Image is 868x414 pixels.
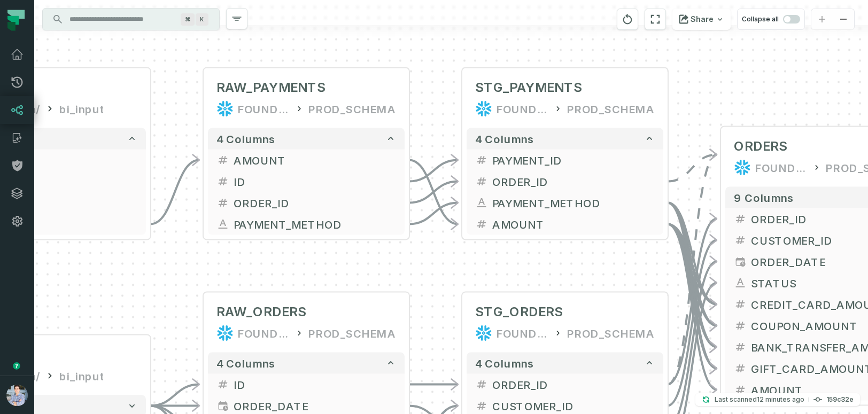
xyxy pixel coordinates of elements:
[208,171,405,192] button: ID
[734,234,747,247] span: decimal
[238,100,290,118] div: FOUNDATIONAL_DB
[216,175,229,188] span: decimal
[497,325,549,342] div: FOUNDATIONAL_DB
[150,385,199,406] g: Edge from af5e5d67cca43e9f7037d4bf05d55de7 to 1fb8df37f727000c8872213b437fc928
[234,398,396,414] span: ORDER_DATE
[475,175,488,188] span: decimal
[715,394,804,405] p: Last scanned
[826,396,854,403] h4: 159c32e
[234,377,396,393] span: ID
[567,100,655,118] div: PROD_SCHEMA
[467,150,663,171] button: PAYMENT_ID
[150,160,199,224] g: Edge from 4c1bf5a264361d99486b0e92d81fd463 to 616efa676917f6a678dd14162abb4313
[475,132,534,145] span: 4 columns
[668,224,717,390] g: Edge from c8867c613c347eb7857e509391c84b7d to 0dd85c77dd217d0afb16c7d4fb3eff19
[409,182,458,203] g: Edge from 616efa676917f6a678dd14162abb4313 to c8867c613c347eb7857e509391c84b7d
[216,303,306,321] span: RAW_ORDERS
[475,154,488,167] span: decimal
[467,214,663,235] button: AMOUNT
[734,362,747,375] span: decimal
[734,213,747,225] span: decimal
[216,197,229,209] span: decimal
[695,393,860,406] button: Last scanned[DATE] 9:17:29 PM159c32e
[216,400,229,412] span: timestamp
[475,303,563,321] span: STG_ORDERS
[216,378,229,391] span: decimal
[668,155,717,182] g: Edge from c8867c613c347eb7857e509391c84b7d to 0dd85c77dd217d0afb16c7d4fb3eff19
[208,214,405,235] button: PAYMENT_METHOD
[492,398,655,414] span: CUSTOMER_ID
[475,378,488,391] span: decimal
[208,192,405,214] button: ORDER_ID
[467,374,663,395] button: ORDER_ID
[409,160,458,224] g: Edge from 616efa676917f6a678dd14162abb4313 to c8867c613c347eb7857e509391c84b7d
[59,100,103,118] div: bi_input
[467,171,663,192] button: ORDER_ID
[475,197,488,209] span: string
[196,13,208,26] span: Press ⌘ + K to focus the search bar
[492,195,655,211] span: PAYMENT_METHOD
[734,341,747,354] span: decimal
[755,159,808,176] div: FOUNDATIONAL_DB
[734,319,747,332] span: decimal
[668,224,717,369] g: Edge from c8867c613c347eb7857e509391c84b7d to 0dd85c77dd217d0afb16c7d4fb3eff19
[567,325,655,342] div: PROD_SCHEMA
[475,357,534,370] span: 4 columns
[181,13,195,26] span: Press ⌘ + K to focus the search bar
[668,203,717,304] g: Edge from c8867c613c347eb7857e509391c84b7d to 0dd85c77dd217d0afb16c7d4fb3eff19
[737,9,805,30] button: Collapse all
[734,255,747,268] span: timestamp
[234,152,396,168] span: AMOUNT
[409,160,458,182] g: Edge from 616efa676917f6a678dd14162abb4313 to c8867c613c347eb7857e509391c84b7d
[238,325,290,342] div: FOUNDATIONAL_DB
[734,191,794,204] span: 9 columns
[208,374,405,395] button: ID
[59,368,103,385] div: bi_input
[12,361,21,371] div: Tooltip anchor
[672,9,731,30] button: Share
[668,203,717,326] g: Edge from c8867c613c347eb7857e509391c84b7d to 0dd85c77dd217d0afb16c7d4fb3eff19
[216,79,325,96] span: RAW_PAYMENTS
[668,155,717,385] g: Edge from 065ad36bfe8571d0d37ef1ec05f417fb to 0dd85c77dd217d0afb16c7d4fb3eff19
[492,174,655,190] span: ORDER_ID
[492,216,655,232] span: AMOUNT
[492,152,655,168] span: PAYMENT_ID
[734,138,787,155] span: ORDERS
[216,357,275,370] span: 4 columns
[734,277,747,290] span: string
[216,154,229,167] span: decimal
[467,192,663,214] button: PAYMENT_METHOD
[734,384,747,396] span: decimal
[308,325,396,342] div: PROD_SCHEMA
[308,100,396,118] div: PROD_SCHEMA
[668,224,717,347] g: Edge from c8867c613c347eb7857e509391c84b7d to 0dd85c77dd217d0afb16c7d4fb3eff19
[216,218,229,231] span: string
[234,195,396,211] span: ORDER_ID
[409,203,458,224] g: Edge from 616efa676917f6a678dd14162abb4313 to c8867c613c347eb7857e509391c84b7d
[668,219,717,385] g: Edge from 065ad36bfe8571d0d37ef1ec05f417fb to 0dd85c77dd217d0afb16c7d4fb3eff19
[234,174,396,190] span: ID
[668,224,717,304] g: Edge from c8867c613c347eb7857e509391c84b7d to 0dd85c77dd217d0afb16c7d4fb3eff19
[492,377,655,393] span: ORDER_ID
[734,298,747,311] span: decimal
[475,400,488,412] span: decimal
[497,100,549,118] div: FOUNDATIONAL_DB
[234,216,396,232] span: PAYMENT_METHOD
[833,9,854,30] button: zoom out
[475,218,488,231] span: decimal
[475,79,582,96] span: STG_PAYMENTS
[208,150,405,171] button: AMOUNT
[757,395,804,403] relative-time: Aug 28, 2025, 9:17 PM EDT
[668,240,717,406] g: Edge from 065ad36bfe8571d0d37ef1ec05f417fb to 0dd85c77dd217d0afb16c7d4fb3eff19
[216,132,275,145] span: 4 columns
[6,385,28,406] img: avatar of Alon Nafta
